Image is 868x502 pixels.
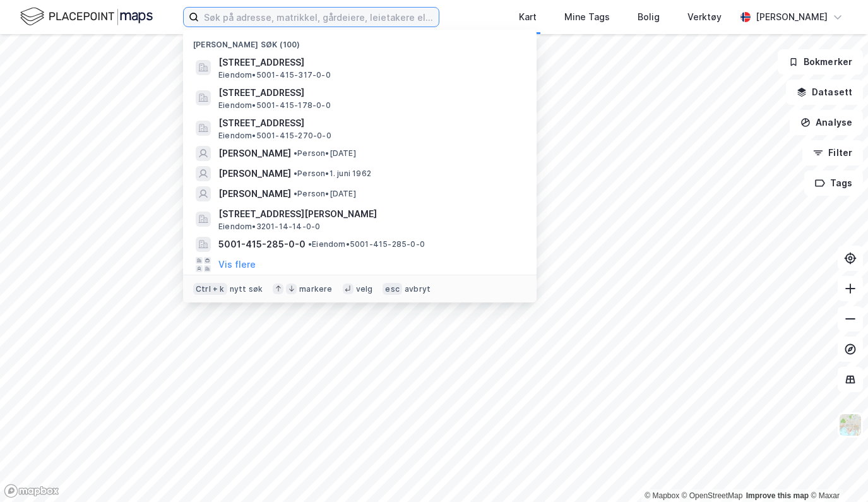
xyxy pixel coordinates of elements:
span: Person • 1. juni 1962 [294,169,371,179]
iframe: Chat Widget [805,441,868,502]
a: Mapbox homepage [4,484,59,498]
span: Eiendom • 5001-415-270-0-0 [218,131,331,141]
span: [STREET_ADDRESS] [218,116,521,131]
button: Bokmerker [778,49,863,75]
span: [PERSON_NAME] [218,146,291,161]
div: nytt søk [230,284,263,294]
div: [PERSON_NAME] [756,9,828,25]
img: logo.f888ab2527a4732fd821a326f86c7f29.svg [20,6,153,28]
span: Eiendom • 5001-415-178-0-0 [218,100,331,111]
span: Eiendom • 3201-14-14-0-0 [218,222,320,232]
span: Eiendom • 5001-415-317-0-0 [218,70,331,80]
span: • [294,189,297,198]
div: Kart [519,9,537,25]
div: markere [299,284,332,294]
div: Mine Tags [564,9,610,25]
input: Søk på adresse, matrikkel, gårdeiere, leietakere eller personer [199,8,439,27]
span: 5001-415-285-0-0 [218,237,306,252]
span: Eiendom • 5001-415-285-0-0 [308,239,425,249]
div: Verktøy [687,9,722,25]
div: [PERSON_NAME] søk (100) [183,30,537,52]
span: • [294,169,297,178]
span: • [308,239,312,249]
span: [STREET_ADDRESS] [218,85,521,100]
span: [PERSON_NAME] [218,166,291,181]
span: Person • [DATE] [294,189,356,199]
div: velg [356,284,373,294]
button: Tags [804,170,863,196]
img: Z [838,413,862,437]
a: Improve this map [746,491,809,500]
span: Person • [DATE] [294,148,356,158]
div: Bolig [638,9,660,25]
a: Mapbox [645,491,679,500]
button: Datasett [786,80,863,105]
div: Ctrl + k [193,283,227,296]
span: [STREET_ADDRESS] [218,55,521,70]
button: Analyse [790,110,863,135]
span: • [294,148,297,158]
div: avbryt [405,284,431,294]
button: Vis flere [218,257,256,272]
button: Filter [802,140,863,165]
span: [STREET_ADDRESS][PERSON_NAME] [218,206,521,222]
div: esc [383,283,402,296]
span: [PERSON_NAME] [218,186,291,201]
a: OpenStreetMap [682,491,743,500]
